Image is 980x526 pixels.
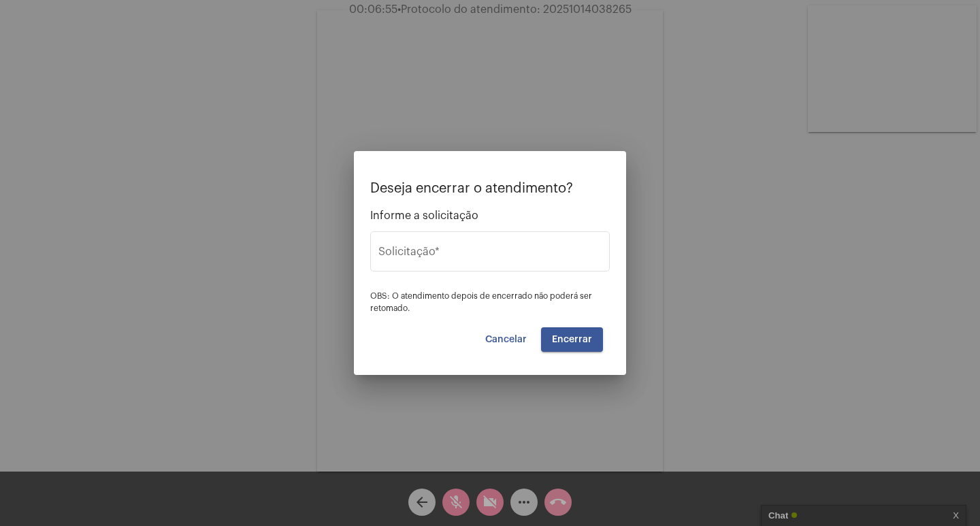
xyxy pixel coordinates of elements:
[552,335,592,344] span: Encerrar
[474,327,538,352] button: Cancelar
[370,210,610,222] span: Informe a solicitação
[485,335,527,344] span: Cancelar
[370,292,592,312] span: OBS: O atendimento depois de encerrado não poderá ser retomado.
[541,327,603,352] button: Encerrar
[370,181,610,196] p: Deseja encerrar o atendimento?
[378,248,602,261] input: Buscar solicitação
